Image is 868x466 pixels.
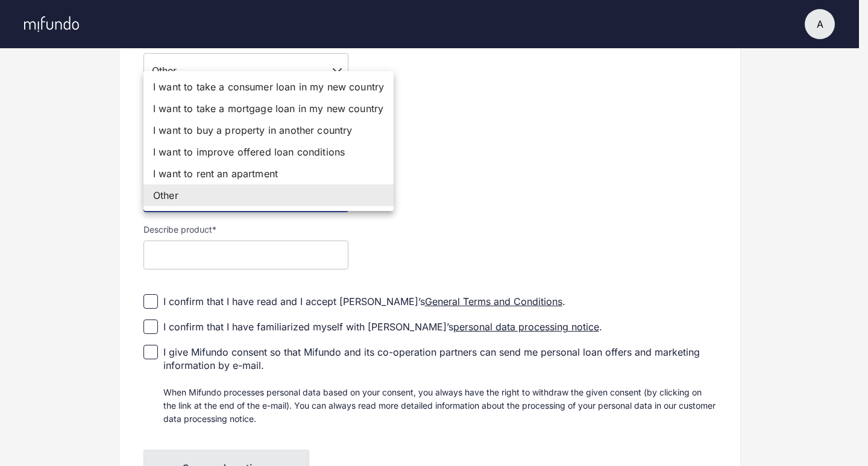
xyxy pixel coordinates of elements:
li: I want to take a mortgage loan in my new country [143,98,394,119]
li: I want to improve offered loan conditions [143,141,394,163]
li: Other [143,184,394,206]
li: I want to take a consumer loan in my new country [143,76,394,98]
li: I want to buy a property in another country [143,119,394,141]
li: I want to rent an apartment [143,163,394,184]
